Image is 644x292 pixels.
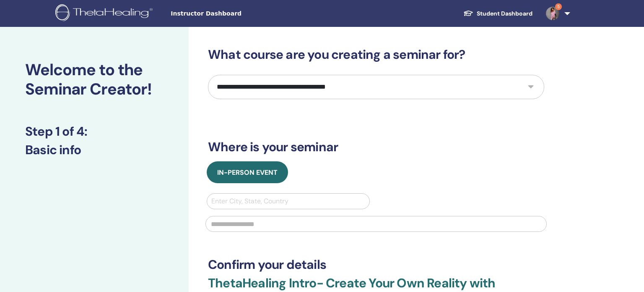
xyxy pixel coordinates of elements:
span: 5 [555,3,562,10]
span: In-Person Event [217,168,278,177]
h3: Basic info [25,142,164,158]
a: Student Dashboard [457,6,539,21]
h3: What course are you creating a seminar for? [208,47,544,62]
img: default.jpg [546,7,559,20]
h3: Step 1 of 4 : [25,124,164,139]
h3: Confirm your details [208,257,544,272]
button: In-Person Event [207,161,288,183]
img: graduation-cap-white.svg [463,10,473,17]
h2: Welcome to the Seminar Creator! [25,61,164,99]
span: Instructor Dashboard [171,9,296,18]
img: logo.png [55,4,156,23]
h3: Where is your seminar [208,139,544,155]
